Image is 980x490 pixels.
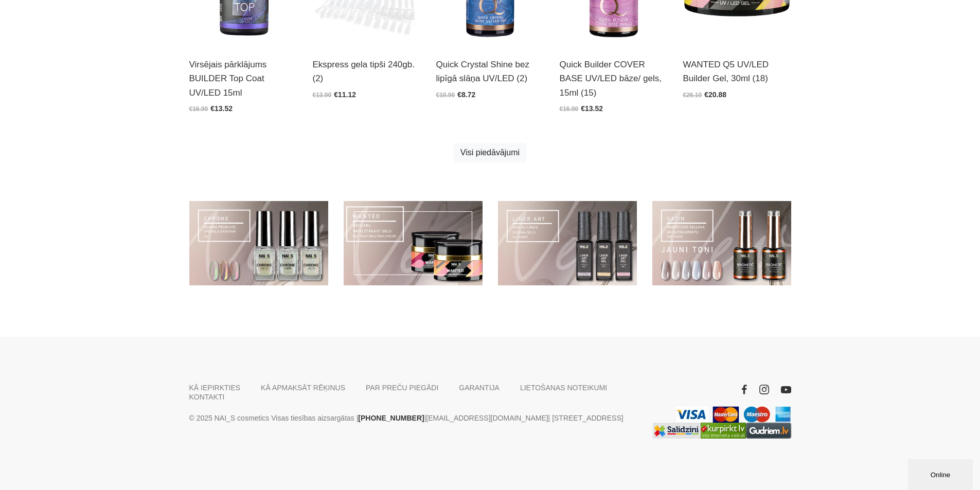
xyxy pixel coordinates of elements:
[189,58,297,100] a: Virsējais pārklājums BUILDER Top Coat UV/LED 15ml
[520,383,607,392] a: LIETOŠANAS NOTEIKUMI
[683,58,791,85] a: WANTED Q5 UV/LED Builder Gel, 30ml (18)
[189,383,241,392] a: KĀ IEPIRKTIES
[210,104,233,113] span: €13.52
[581,104,603,113] span: €13.52
[457,90,475,99] span: €8.72
[746,423,791,439] img: www.gudriem.lv/veikali/lv
[683,92,702,99] span: €26.10
[313,92,332,99] span: €13.90
[560,105,579,113] span: €16.90
[426,412,548,424] a: [EMAIL_ADDRESS][DOMAIN_NAME]
[701,423,746,439] img: Lielākais Latvijas interneta veikalu preču meklētājs
[746,423,791,439] a: https://www.gudriem.lv/veikali/lv
[560,58,668,100] a: Quick Builder COVER BASE UV/LED bāze/ gels, 15ml (15)
[261,383,345,392] a: KĀ APMAKSĀT RĒĶINUS
[334,90,356,99] span: €11.12
[189,105,208,113] span: €16.90
[189,392,225,402] a: KONTAKTI
[436,58,544,85] a: Quick Crystal Shine bez lipīgā slāņa UV/LED (2)
[908,457,975,490] iframe: chat widget
[704,90,726,99] span: €20.88
[313,58,421,85] a: Ekspress gela tipši 240gb. (2)
[189,412,637,424] p: © 2025 NAI_S cosmetics Visas tiesības aizsargātas | | | [STREET_ADDRESS]
[436,92,455,99] span: €10.90
[358,412,424,424] a: [PHONE_NUMBER]
[653,423,701,439] img: Labākā cena interneta veikalos - Samsung, Cena, iPhone, Mobilie telefoni
[454,143,526,162] a: Visi piedāvājumi
[459,383,500,392] a: GARANTIJA
[366,383,438,392] a: PAR PREČU PIEGĀDI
